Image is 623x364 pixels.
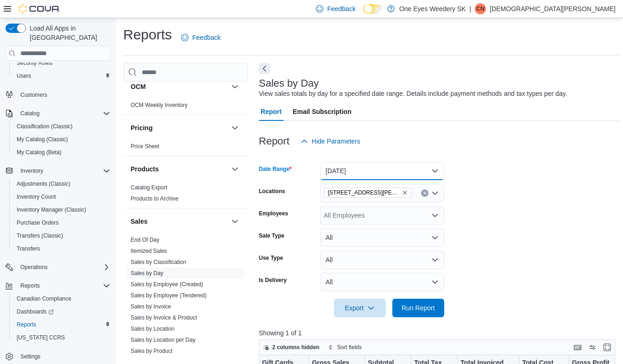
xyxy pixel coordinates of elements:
[320,273,444,291] button: All
[17,308,54,315] span: Dashboards
[131,164,159,174] h3: Products
[421,189,428,197] button: Clear input
[131,326,175,332] a: Sales by Location
[17,295,71,302] span: Canadian Compliance
[9,56,114,69] button: Security Roles
[9,120,114,133] button: Classification (Classic)
[475,3,486,14] div: Christian Nedjelski
[13,191,110,202] span: Inventory Count
[13,147,65,158] a: My Catalog (Beta)
[477,3,485,14] span: CN
[9,229,114,242] button: Transfers (Classic)
[123,25,172,44] h1: Reports
[9,203,114,216] button: Inventory Manager (Classic)
[327,4,355,13] span: Feedback
[13,178,110,189] span: Adjustments (Classic)
[131,281,203,288] span: Sales by Employee (Created)
[334,299,386,317] button: Export
[26,24,110,42] span: Load All Apps in [GEOGRAPHIC_DATA]
[131,143,159,150] a: Price Sheet
[2,88,114,101] button: Customers
[320,251,444,269] button: All
[13,134,72,145] a: My Catalog (Classic)
[431,212,439,219] button: Open list of options
[259,276,287,284] label: Is Delivery
[261,102,282,121] span: Report
[17,351,110,362] span: Settings
[572,342,583,353] button: Keyboard shortcuts
[337,344,362,351] span: Sort fields
[13,70,35,82] a: Users
[131,303,171,310] span: Sales by Invoice
[131,82,227,91] button: OCM
[123,100,248,114] div: OCM
[259,165,292,173] label: Date Range
[13,57,110,69] span: Security Roles
[13,147,110,158] span: My Catalog (Beta)
[13,134,110,145] span: My Catalog (Classic)
[131,123,227,132] button: Pricing
[13,121,76,132] a: Classification (Classic)
[131,101,188,109] span: OCM Weekly Inventory
[17,59,52,67] span: Security Roles
[402,190,408,195] button: Remove 300 King Edward St from selection in this group
[17,149,62,156] span: My Catalog (Beta)
[13,293,110,304] span: Canadian Compliance
[131,347,173,355] span: Sales by Product
[131,336,195,344] span: Sales by Location per Day
[20,282,40,289] span: Reports
[392,299,444,317] button: Run Report
[9,216,114,229] button: Purchase Orders
[13,243,110,254] span: Transfers
[20,167,43,175] span: Inventory
[363,14,364,14] span: Dark Mode
[131,195,178,202] a: Products to Archive
[431,189,439,197] button: Open list of options
[13,319,110,330] span: Reports
[131,102,188,108] a: OCM Weekly Inventory
[17,280,44,291] button: Reports
[13,217,110,228] span: Purchase Orders
[17,262,110,273] span: Operations
[13,306,57,317] a: Dashboards
[131,143,159,150] span: Price Sheet
[17,136,68,143] span: My Catalog (Classic)
[131,217,148,226] h3: Sales
[9,69,114,82] button: Users
[2,279,114,292] button: Reports
[229,81,240,92] button: OCM
[131,270,164,277] span: Sales by Day
[259,89,567,99] div: View sales totals by day for a specified date range. Details include payment methods and tax type...
[17,123,73,130] span: Classification (Classic)
[17,180,70,188] span: Adjustments (Classic)
[324,188,412,198] span: 300 King Edward St
[363,4,383,14] input: Dark Mode
[259,210,288,217] label: Employees
[131,325,175,333] span: Sales by Location
[19,4,60,13] img: Cova
[328,188,400,197] span: [STREET_ADDRESS][PERSON_NAME]
[2,261,114,274] button: Operations
[131,164,227,174] button: Products
[13,293,75,304] a: Canadian Compliance
[259,63,270,74] button: Next
[13,319,40,330] a: Reports
[293,102,352,121] span: Email Subscription
[9,133,114,146] button: My Catalog (Classic)
[131,184,167,191] span: Catalog Export
[17,193,56,201] span: Inventory Count
[229,163,240,175] button: Products
[259,254,283,262] label: Use Type
[131,337,195,343] a: Sales by Location per Day
[131,270,164,276] a: Sales by Day
[9,146,114,159] button: My Catalog (Beta)
[131,281,203,288] a: Sales by Employee (Created)
[13,306,110,317] span: Dashboards
[2,350,114,363] button: Settings
[177,28,224,47] a: Feedback
[131,247,167,255] span: Itemized Sales
[13,191,60,202] a: Inventory Count
[13,204,110,215] span: Inventory Manager (Classic)
[20,353,40,360] span: Settings
[9,305,114,318] a: Dashboards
